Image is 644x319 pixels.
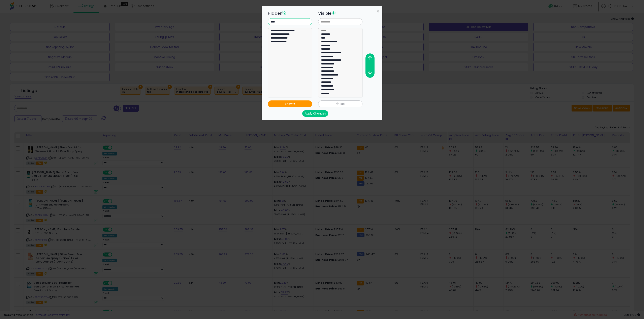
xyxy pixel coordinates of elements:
[268,10,312,16] h3: Hidden
[377,8,379,14] span: ×
[302,110,328,117] button: Apply Changes
[318,10,362,16] h3: Visible
[268,100,312,107] button: Show
[318,100,362,107] button: Hide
